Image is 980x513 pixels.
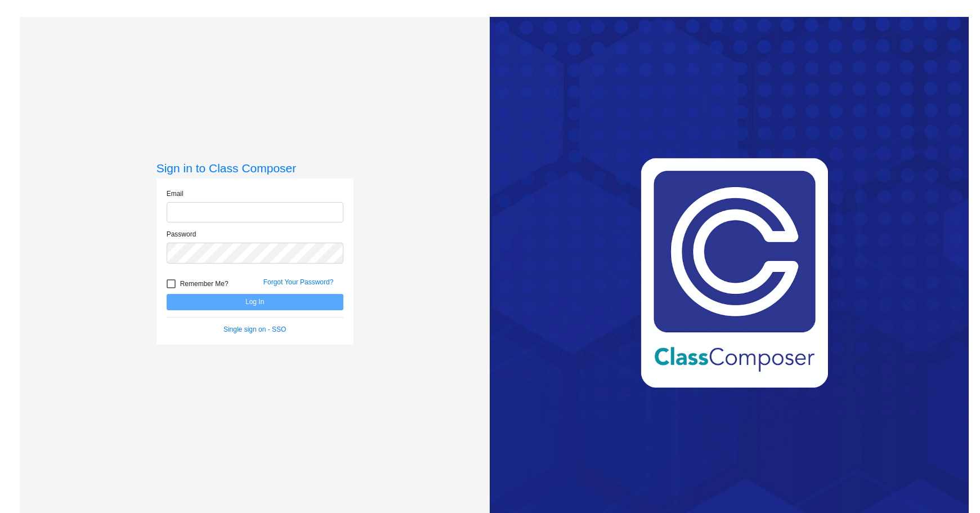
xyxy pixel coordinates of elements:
a: Forgot Your Password? [263,278,334,286]
h3: Sign in to Class Composer [156,161,353,175]
button: Log In [167,294,343,310]
label: Password [167,229,196,239]
span: Remember Me? [180,277,229,291]
label: Email [167,189,184,199]
a: Single sign on - SSO [223,325,286,333]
